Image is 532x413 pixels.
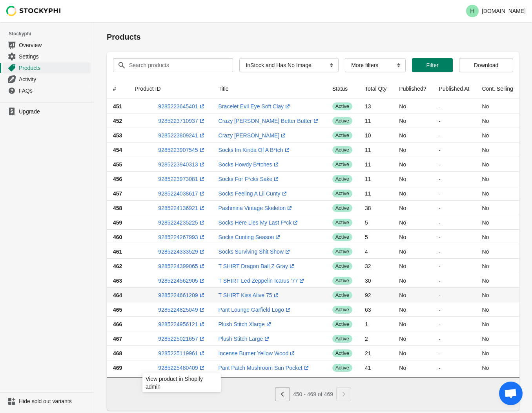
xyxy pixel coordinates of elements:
small: - [439,307,441,312]
a: Pashmina Vintage Skeleton(opens a new window) [219,205,294,211]
span: active [332,248,352,256]
td: 63 [359,302,393,317]
img: Stockyphi [6,6,61,16]
td: No [476,215,519,230]
a: Pant Patch Mushroom Sun Pocket(opens a new window) [219,365,310,371]
a: 9285224399065(opens a new window) [158,263,206,269]
small: - [439,249,441,254]
a: Incense Burner Yellow Wood(opens a new window) [219,350,297,356]
td: No [476,113,519,128]
td: No [476,346,519,360]
td: 10 [359,128,393,143]
a: 9285223940313(opens a new window) [158,161,206,168]
a: Plush Stitch Large(opens a new window) [219,336,271,342]
a: 9285223907545(opens a new window) [158,147,206,153]
a: T SHIRT Kiss Alive 75(opens a new window) [219,292,280,298]
small: - [439,104,441,109]
a: Pant Lounge Garfield Logo(opens a new window) [219,307,292,313]
td: No [393,317,432,331]
td: No [476,302,519,317]
td: No [476,143,519,157]
td: 5 [359,215,393,230]
td: No [476,273,519,288]
a: Upgrade [3,106,91,117]
td: 11 [359,113,393,128]
td: 1 [359,317,393,331]
p: [DOMAIN_NAME] [482,8,526,14]
td: 32 [359,259,393,273]
small: - [439,278,441,283]
a: 9285225480409(opens a new window) [158,365,206,371]
td: No [393,157,432,172]
a: 9285223809241(opens a new window) [158,132,206,139]
nav: Pagination [275,384,351,401]
th: Published? [393,79,432,99]
th: Published At [433,79,476,99]
span: Products [19,64,89,72]
span: 469 [113,365,122,371]
td: No [476,128,519,143]
span: 451 [113,103,122,110]
a: Products [3,62,91,73]
small: - [439,322,441,327]
td: No [393,346,432,360]
a: 9285224038617(opens a new window) [158,190,206,197]
td: No [393,288,432,302]
span: 452 [113,118,122,124]
td: No [476,186,519,201]
td: 30 [359,273,393,288]
td: 11 [359,172,393,186]
span: 465 [113,307,122,313]
small: - [439,191,441,196]
span: 467 [113,336,122,342]
a: 9285225119961(opens a new window) [158,350,206,356]
span: active [332,291,352,299]
span: active [332,190,352,197]
td: No [393,259,432,273]
a: 9285223973081(opens a new window) [158,176,206,182]
td: No [476,157,519,172]
td: 13 [359,99,393,113]
span: Settings [19,53,89,60]
a: 9285223710937(opens a new window) [158,118,206,124]
th: Status [326,79,359,99]
small: - [439,176,441,181]
td: 21 [359,346,393,360]
small: - [439,365,441,370]
a: Settings [3,51,91,62]
td: No [393,128,432,143]
td: 2 [359,331,393,346]
a: Socks Im Kinda Of A B*tch(opens a new window) [219,147,291,153]
a: Crazy [PERSON_NAME](opens a new window) [219,132,288,139]
a: 9285224136921(opens a new window) [158,205,206,211]
a: 9285224333529(opens a new window) [158,249,206,255]
small: - [439,220,441,225]
small: - [439,133,441,138]
a: Socks Howdy B*tches(opens a new window) [219,161,280,168]
span: active [332,335,352,343]
span: 454 [113,147,122,153]
span: Overview [19,41,89,49]
a: 9285224825049(opens a new window) [158,307,206,313]
a: 9285223645401(opens a new window) [158,103,206,110]
span: 457 [113,190,122,197]
span: 468 [113,350,122,356]
a: T SHIRT Led Zeppelin Icarus '77(opens a new window) [219,278,306,284]
th: Title [212,79,326,99]
td: 11 [359,157,393,172]
span: active [332,320,352,328]
span: 462 [113,263,122,269]
span: active [332,364,352,372]
a: 9285224661209(opens a new window) [158,292,206,298]
span: Download [474,62,498,68]
th: # [107,79,128,99]
td: No [476,288,519,302]
td: No [393,201,432,215]
td: 11 [359,143,393,157]
span: Stockyphi [9,30,94,38]
span: active [332,204,352,212]
span: active [332,262,352,270]
a: T SHIRT Dragon Ball Z Gray(opens a new window) [219,263,296,269]
td: No [476,172,519,186]
a: FAQs [3,85,91,96]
